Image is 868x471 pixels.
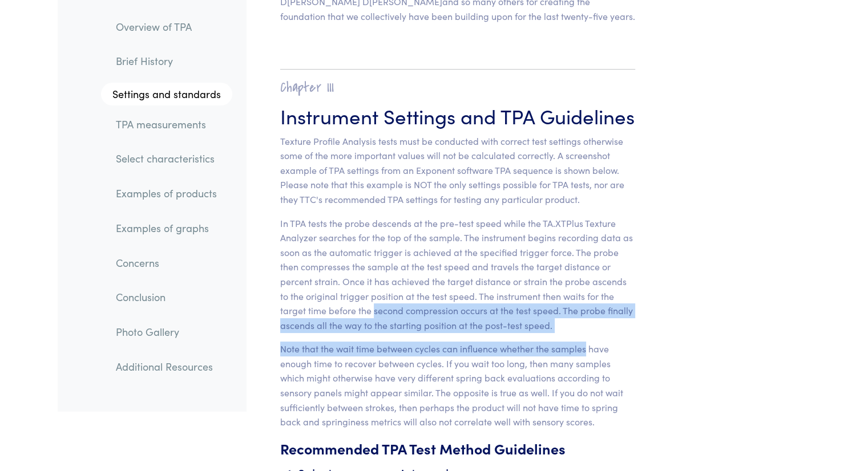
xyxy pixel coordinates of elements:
[107,285,232,311] a: Conclusion
[280,101,636,129] h3: Instrument Settings and TPA Guidelines
[280,134,636,207] p: Texture Profile Analysis tests must be conducted with correct test settings otherwise some of the...
[107,354,232,380] a: Additional Resources
[107,319,232,345] a: Photo Gallery
[107,111,232,137] a: TPA measurements
[107,14,232,40] a: Overview of TPA
[101,83,232,105] a: Settings and standards
[280,438,636,458] h5: Recommended TPA Test Method Guidelines
[280,216,636,333] p: In TPA tests the probe descends at the pre-test speed while the TA.XTPlus Texture Analyzer search...
[107,48,232,75] a: Brief History
[107,181,232,207] a: Examples of products
[107,146,232,172] a: Select characteristics
[280,342,636,429] p: Note that the wait time between cycles can influence whether the samples have enough time to reco...
[280,79,636,96] h2: Chapter III
[107,250,232,276] a: Concerns
[107,215,232,241] a: Examples of graphs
